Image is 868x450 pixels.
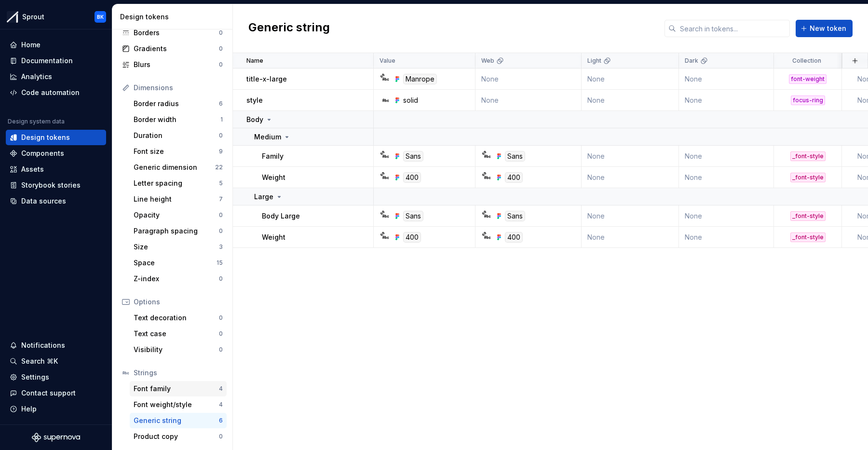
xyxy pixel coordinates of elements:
a: Font family4 [130,381,227,396]
div: Search ⌘K [21,356,58,366]
div: Size [134,242,219,252]
div: 15 [217,259,223,267]
div: Border radius [134,99,219,109]
td: None [679,205,774,227]
p: Collection [792,57,821,65]
p: Body [246,115,263,124]
a: Data sources [6,193,106,209]
div: 400 [403,172,421,183]
div: 0 [219,227,223,235]
div: focus-ring [791,95,825,105]
a: Line height7 [130,191,227,207]
div: Gradients [134,44,219,54]
img: b6c2a6ff-03c2-4811-897b-2ef07e5e0e51.png [7,11,18,23]
div: Duration [134,131,219,140]
td: None [679,227,774,248]
div: Sprout [22,12,44,22]
div: Product copy [134,432,219,441]
div: 9 [219,148,223,155]
span: New token [810,24,846,33]
div: 6 [219,417,223,424]
div: 6 [219,100,223,108]
a: Letter spacing5 [130,176,227,191]
p: Light [587,57,601,65]
div: 400 [403,232,421,243]
div: Contact support [21,388,76,398]
div: 0 [219,433,223,440]
a: Z-index0 [130,271,227,286]
a: Paragraph spacing0 [130,223,227,239]
div: Generic string [134,416,219,425]
td: None [475,90,582,111]
button: New token [796,20,853,37]
a: Visibility0 [130,342,227,357]
td: None [582,68,679,90]
div: Borders [134,28,219,38]
a: Product copy0 [130,429,227,444]
div: 0 [219,275,223,283]
div: Generic dimension [134,163,215,172]
td: None [582,205,679,227]
p: Weight [262,232,285,242]
div: _font-style [790,211,826,221]
div: Z-index [134,274,219,284]
a: Text case0 [130,326,227,341]
div: Sans [505,211,525,221]
div: Design tokens [21,133,70,142]
a: Code automation [6,85,106,100]
td: None [582,146,679,167]
div: 4 [219,385,223,393]
div: Assets [21,164,44,174]
div: 400 [505,232,523,243]
p: Body Large [262,211,300,221]
button: Contact support [6,385,106,401]
p: Name [246,57,263,65]
div: Paragraph spacing [134,226,219,236]
a: Border width1 [130,112,227,127]
a: Opacity0 [130,207,227,223]
td: None [582,90,679,111]
p: title-x-large [246,74,287,84]
div: Notifications [21,341,65,350]
button: SproutBK [2,6,110,27]
div: Visibility [134,345,219,355]
a: Components [6,146,106,161]
p: Family [262,151,284,161]
div: 7 [219,195,223,203]
a: Assets [6,162,106,177]
div: 22 [215,164,223,171]
div: 0 [219,346,223,354]
a: Generic string6 [130,413,227,428]
div: Border width [134,115,220,124]
div: Options [134,297,223,307]
p: style [246,95,263,105]
div: Sans [403,151,423,162]
div: Text case [134,329,219,339]
div: 0 [219,45,223,53]
div: Design tokens [120,12,229,22]
td: None [475,68,582,90]
div: Storybook stories [21,180,81,190]
svg: Supernova Logo [32,433,80,442]
td: None [679,167,774,188]
div: 0 [219,314,223,322]
a: Text decoration0 [130,310,227,326]
p: Dark [685,57,698,65]
div: Dimensions [134,83,223,93]
a: Analytics [6,69,106,84]
a: Gradients0 [118,41,227,56]
p: Value [380,57,395,65]
div: Font size [134,147,219,156]
a: Font size9 [130,144,227,159]
div: _font-style [790,173,826,182]
div: Letter spacing [134,178,219,188]
div: 0 [219,132,223,139]
div: Blurs [134,60,219,69]
div: Analytics [21,72,52,82]
a: Size3 [130,239,227,255]
a: Space15 [130,255,227,271]
div: 0 [219,330,223,338]
div: Sans [403,211,423,221]
p: Weight [262,173,285,182]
